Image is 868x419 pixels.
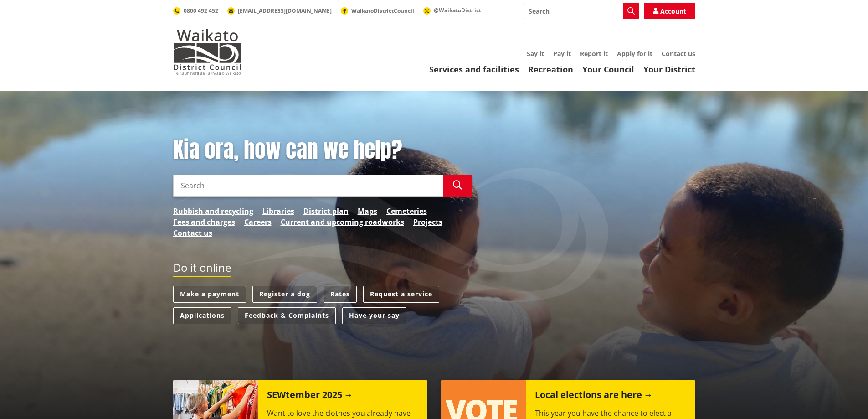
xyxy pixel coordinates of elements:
[644,3,695,19] a: Account
[173,261,231,277] h2: Do it online
[429,64,519,75] a: Services and facilities
[173,307,231,324] a: Applications
[184,7,218,15] span: 0800 492 452
[227,7,332,15] a: [EMAIL_ADDRESS][DOMAIN_NAME]
[527,49,544,58] a: Say it
[173,7,218,15] a: 0800 492 452
[580,49,608,58] a: Report it
[363,286,439,303] a: Request a service
[173,29,241,75] img: Waikato District Council - Te Kaunihera aa Takiwaa o Waikato
[662,49,695,58] a: Contact us
[528,64,573,75] a: Recreation
[238,307,336,324] a: Feedback & Complaints
[643,64,695,75] a: Your District
[252,286,317,303] a: Register a dog
[244,217,272,228] a: Careers
[553,49,571,58] a: Pay it
[342,307,406,324] a: Have your say
[267,389,353,403] h2: SEWtember 2025
[173,206,253,217] a: Rubbish and recycling
[173,228,212,238] a: Contact us
[423,6,481,14] a: @WaikatoDistrict
[523,3,639,19] input: Search input
[386,206,427,217] a: Cemeteries
[173,137,472,163] h1: Kia ora, how can we help?
[341,7,414,15] a: WaikatoDistrictCouncil
[351,7,414,15] span: WaikatoDistrictCouncil
[617,49,652,58] a: Apply for it
[324,286,357,303] a: Rates
[281,217,404,228] a: Current and upcoming roadworks
[173,175,443,197] input: Search input
[262,206,294,217] a: Libraries
[173,217,235,228] a: Fees and charges
[173,286,246,303] a: Make a payment
[358,206,377,217] a: Maps
[413,217,442,228] a: Projects
[582,64,634,75] a: Your Council
[434,6,481,14] span: @WaikatoDistrict
[303,206,349,217] a: District plan
[535,389,653,403] h2: Local elections are here
[238,7,332,15] span: [EMAIL_ADDRESS][DOMAIN_NAME]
